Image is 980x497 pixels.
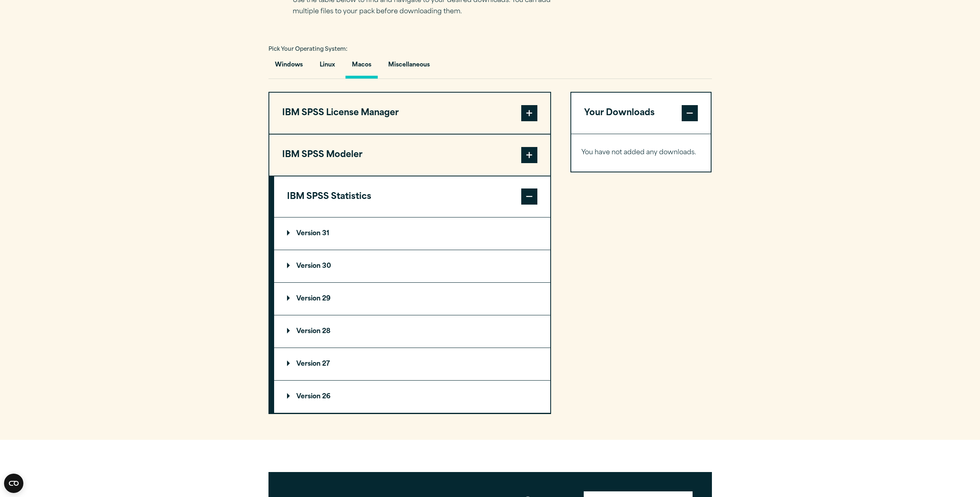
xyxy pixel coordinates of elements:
summary: Version 28 [274,315,550,348]
summary: Version 30 [274,250,550,282]
p: You have not added any downloads. [581,147,701,159]
p: Version 31 [287,230,329,237]
button: IBM SPSS Statistics [274,176,550,217]
summary: Version 31 [274,217,550,250]
button: IBM SPSS License Manager [269,93,550,134]
p: Version 28 [287,328,331,335]
button: Your Downloads [571,93,711,134]
p: Version 27 [287,361,330,367]
p: Version 29 [287,296,331,302]
span: Pick Your Operating System: [268,47,347,52]
button: Miscellaneous [382,56,436,79]
summary: Version 26 [274,381,550,413]
div: IBM SPSS Statistics [274,217,550,413]
div: Your Downloads [571,134,711,172]
button: IBM SPSS Modeler [269,135,550,176]
p: Version 26 [287,393,331,400]
p: Version 30 [287,263,331,269]
summary: Version 27 [274,348,550,380]
button: Windows [268,56,309,79]
button: Open CMP widget [4,474,23,493]
button: Linux [313,56,341,79]
summary: Version 29 [274,283,550,315]
button: Macos [345,56,378,79]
